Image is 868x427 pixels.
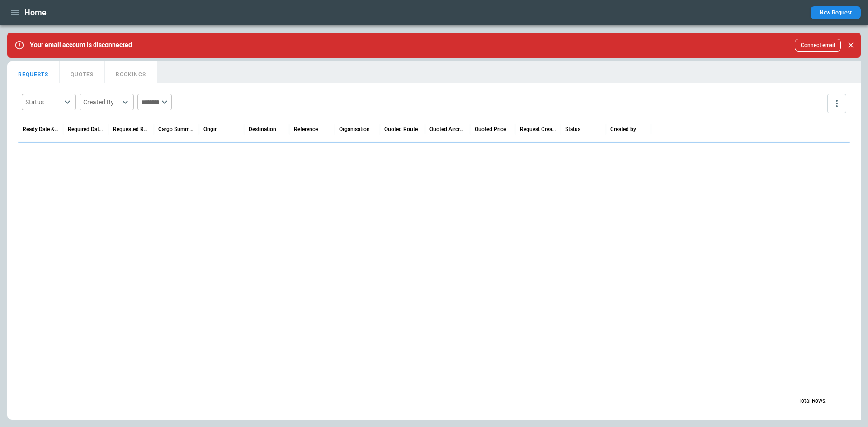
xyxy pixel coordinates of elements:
button: more [827,94,846,113]
div: Request Created At (UTC-04:00) [520,126,556,132]
p: Total Rows: [798,397,826,405]
div: Quoted Aircraft [429,126,466,132]
div: Destination [249,126,276,132]
div: Created By [83,98,119,107]
div: Status [565,126,580,132]
button: BOOKINGS [105,61,157,83]
div: Reference [294,126,318,132]
button: QUOTES [60,61,105,83]
div: Quoted Price [475,126,506,132]
div: Organisation [339,126,370,132]
div: Status [25,98,61,107]
div: Cargo Summary [158,126,194,132]
div: Created by [610,126,636,132]
h1: Home [24,7,47,18]
div: Quoted Route [384,126,418,132]
p: Your email account is disconnected [30,41,132,49]
div: Required Date & Time (UTC-04:00) [68,126,104,132]
button: New Request [811,6,861,19]
div: Requested Route [113,126,149,132]
button: Connect email [795,39,841,52]
div: dismiss [844,35,857,55]
div: Ready Date & Time (UTC-04:00) [23,126,59,132]
div: Origin [203,126,218,132]
button: Close [844,39,857,52]
button: REQUESTS [7,61,60,83]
